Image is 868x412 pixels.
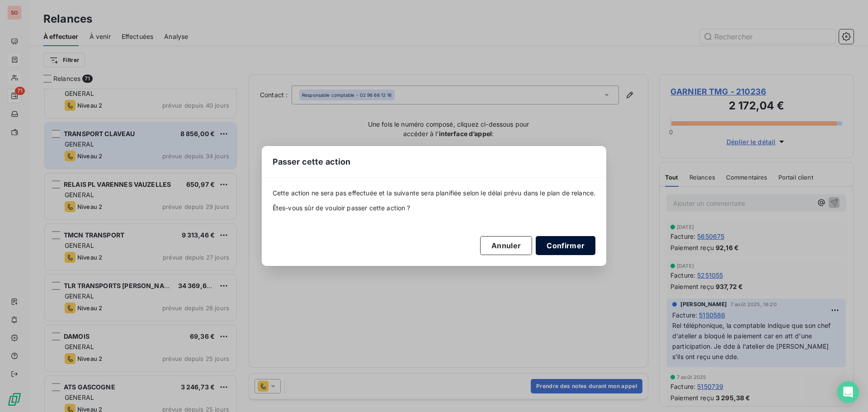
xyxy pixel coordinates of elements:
[837,381,859,403] div: Open Intercom Messenger
[480,236,532,255] button: Annuler
[536,236,595,255] button: Confirmer
[273,204,596,213] span: Êtes-vous sûr de vouloir passer cette action ?
[273,156,351,168] span: Passer cette action
[273,189,596,198] span: Cette action ne sera pas effectuée et la suivante sera planifiée selon le délai prévu dans le pla...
